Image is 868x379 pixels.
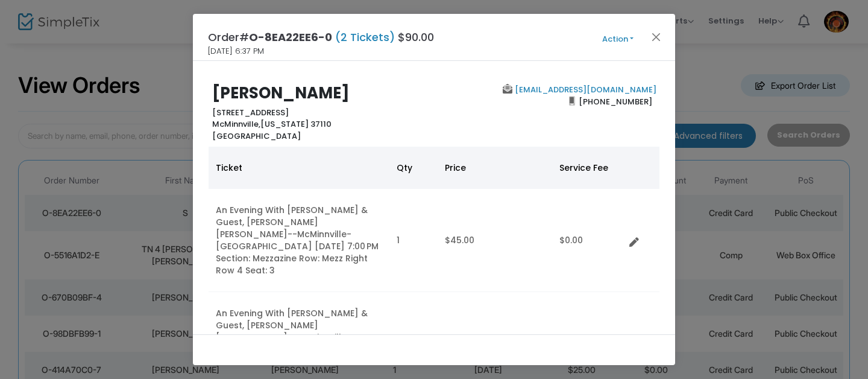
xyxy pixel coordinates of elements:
[208,45,264,57] span: [DATE] 6:37 PM
[208,29,434,45] h4: Order# $90.00
[438,189,552,292] td: $45.00
[332,30,398,45] span: (2 Tickets)
[209,147,389,189] th: Ticket
[575,92,656,111] span: [PHONE_NUMBER]
[649,29,664,45] button: Close
[212,82,350,104] b: [PERSON_NAME]
[249,30,332,45] span: O-8EA22EE6-0
[389,189,438,292] td: 1
[212,107,332,142] b: [STREET_ADDRESS] [US_STATE] 37110 [GEOGRAPHIC_DATA]
[512,84,656,95] a: [EMAIL_ADDRESS][DOMAIN_NAME]
[438,147,552,189] th: Price
[209,189,389,292] td: An Evening With [PERSON_NAME] & Guest, [PERSON_NAME] [PERSON_NAME]--McMinnville-[GEOGRAPHIC_DATA]...
[582,33,654,46] button: Action
[212,118,260,130] span: McMinnville,
[389,147,438,189] th: Qty
[552,189,624,292] td: $0.00
[552,147,624,189] th: Service Fee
